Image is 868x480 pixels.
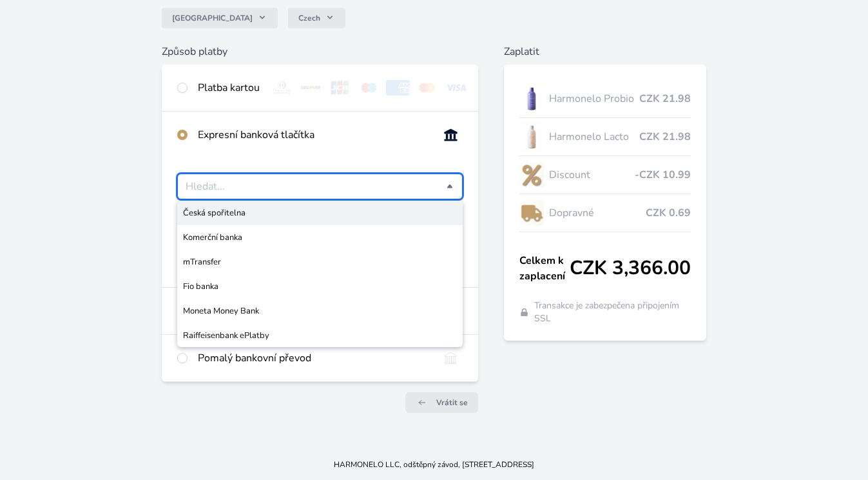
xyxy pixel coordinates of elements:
div: Pomalý bankovní převod [198,350,429,366]
span: Raiffeisenbank ePlatby [183,329,457,342]
img: visa.svg [444,80,468,95]
span: CZK 21.98 [639,129,691,145]
span: -CZK 10.99 [635,167,691,183]
img: discover.svg [299,80,323,95]
span: [GEOGRAPHIC_DATA] [172,13,253,23]
input: Česká spořitelnaKomerční bankamTransferFio bankaMoneta Money BankRaiffeisenbank ePlatby [186,179,447,194]
a: Vrátit se [405,392,478,413]
img: maestro.svg [357,80,381,95]
img: jcb.svg [328,80,352,95]
span: Vrátit se [436,397,468,408]
img: CLEAN_LACTO_se_stinem_x-hi-lo.jpg [519,121,544,153]
span: Czech [298,13,320,23]
span: CZK 3,366.00 [570,257,691,280]
img: amex.svg [386,80,410,95]
span: CZK 21.98 [639,91,691,106]
img: discount-lo.png [519,159,544,191]
span: Česká spořitelna [183,206,457,219]
img: delivery-lo.png [519,197,544,229]
span: Moneta Money Bank [183,305,457,317]
h6: Způsob platby [162,44,478,59]
span: Celkem k zaplacení [519,253,570,284]
span: Discount [549,167,635,183]
span: Harmonelo Lacto [549,129,639,145]
span: Transakce je zabezpečena připojením SSL [534,299,691,325]
span: Fio banka [183,280,457,293]
img: bankTransfer_IBAN.svg [439,350,463,366]
div: Expresní banková tlačítka [198,127,429,143]
div: Vyberte svou banku [177,174,463,199]
div: Platba kartou [198,80,260,95]
img: onlineBanking_CZ.svg [439,127,463,143]
button: [GEOGRAPHIC_DATA] [162,8,278,28]
span: CZK 0.69 [646,205,691,221]
img: mc.svg [415,80,439,95]
span: Komerční banka [183,231,457,244]
span: Harmonelo Probio [549,91,639,106]
button: Czech [288,8,345,28]
h6: Zaplatit [504,44,706,59]
span: Dopravné [549,205,646,221]
img: CLEAN_PROBIO_se_stinem_x-lo.jpg [519,83,544,115]
span: mTransfer [183,255,457,268]
img: diners.svg [270,80,294,95]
